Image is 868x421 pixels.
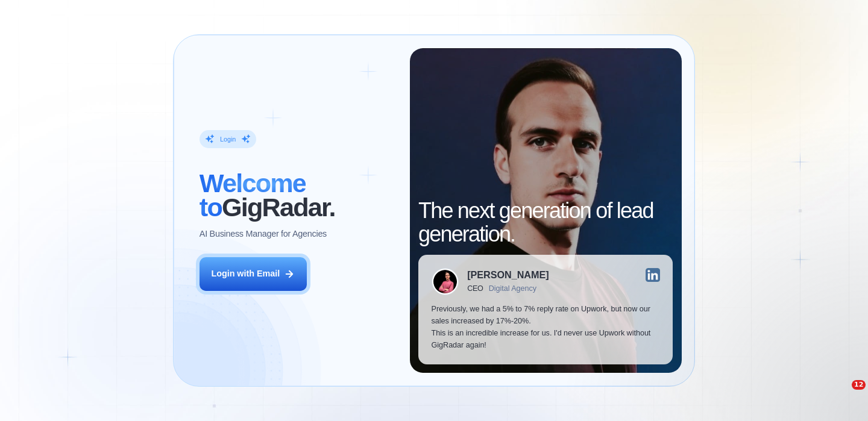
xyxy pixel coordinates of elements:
h2: The next generation of lead generation. [418,199,673,246]
div: Login with Email [211,268,280,280]
p: Previously, we had a 5% to 7% reply rate on Upwork, but now our sales increased by 17%-20%. This ... [432,304,660,351]
div: CEO [467,284,483,293]
span: Welcome to [200,169,306,222]
p: AI Business Manager for Agencies [200,228,327,240]
iframe: Intercom live chat [827,380,856,409]
div: Digital Agency [489,284,536,293]
div: Login [220,135,236,143]
div: [PERSON_NAME] [467,270,549,279]
button: Login with Email [200,257,307,291]
span: 12 [852,380,866,390]
h2: ‍ GigRadar. [200,172,397,219]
